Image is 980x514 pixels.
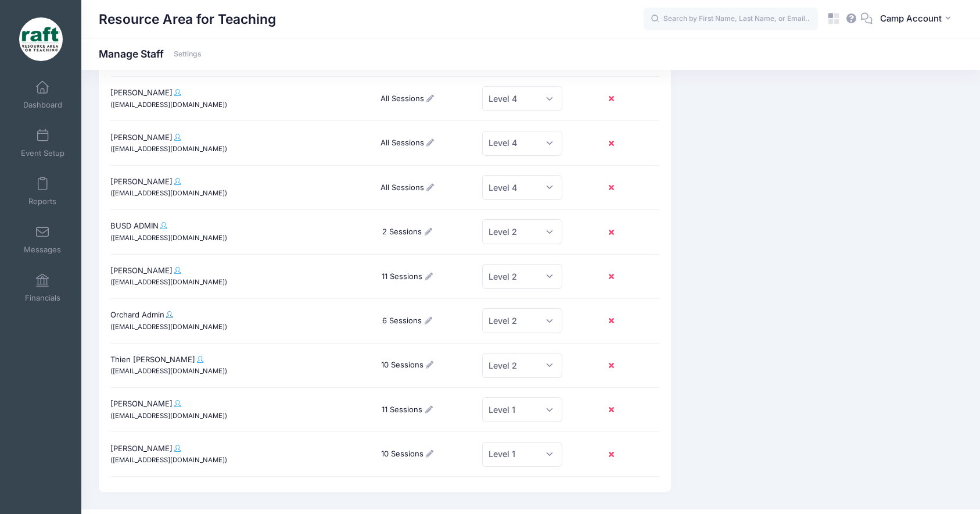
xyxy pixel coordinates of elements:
[339,439,476,469] div: 10 Sessions
[19,17,63,61] img: Resource Area for Teaching
[21,148,64,158] span: Event Setup
[339,128,476,158] div: All Sessions
[23,100,62,110] span: Dashboard
[110,344,339,386] div: Thien [PERSON_NAME]
[110,412,227,420] small: ([EMAIL_ADDRESS][DOMAIN_NAME])
[15,74,70,115] a: Dashboard
[15,123,70,163] a: Event Setup
[15,219,70,260] a: Messages
[174,50,202,59] a: Settings
[110,433,339,475] div: [PERSON_NAME]
[110,101,227,109] small: ([EMAIL_ADDRESS][DOMAIN_NAME])
[110,323,227,331] small: ([EMAIL_ADDRESS][DOMAIN_NAME])
[28,197,56,206] span: Reports
[110,167,339,209] div: [PERSON_NAME]
[99,6,276,33] h1: Resource Area for Teaching
[110,122,339,164] div: [PERSON_NAME]
[15,267,70,308] a: Financials
[339,261,476,291] div: 11 Sessions
[110,278,227,286] small: ([EMAIL_ADDRESS][DOMAIN_NAME])
[880,12,942,25] span: Camp Account
[110,211,339,253] div: BUSD ADMIN
[110,389,339,431] div: [PERSON_NAME]
[110,189,227,197] small: ([EMAIL_ADDRESS][DOMAIN_NAME])
[339,84,476,114] div: All Sessions
[339,350,476,380] div: 10 Sessions
[15,171,70,212] a: Reports
[339,217,476,247] div: 2 Sessions
[110,234,227,242] small: ([EMAIL_ADDRESS][DOMAIN_NAME])
[110,145,227,153] small: ([EMAIL_ADDRESS][DOMAIN_NAME])
[110,300,339,342] div: Orchard Admin
[339,172,476,202] div: All Sessions
[24,245,61,255] span: Messages
[644,8,818,31] input: Search by First Name, Last Name, or Email...
[110,456,227,464] small: ([EMAIL_ADDRESS][DOMAIN_NAME])
[110,367,227,375] small: ([EMAIL_ADDRESS][DOMAIN_NAME])
[25,293,60,303] span: Financials
[339,395,476,425] div: 11 Sessions
[110,256,339,298] div: [PERSON_NAME]
[99,48,202,60] h1: Manage Staff
[339,306,476,336] div: 6 Sessions
[873,6,963,33] button: Camp Account
[110,78,339,120] div: [PERSON_NAME]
